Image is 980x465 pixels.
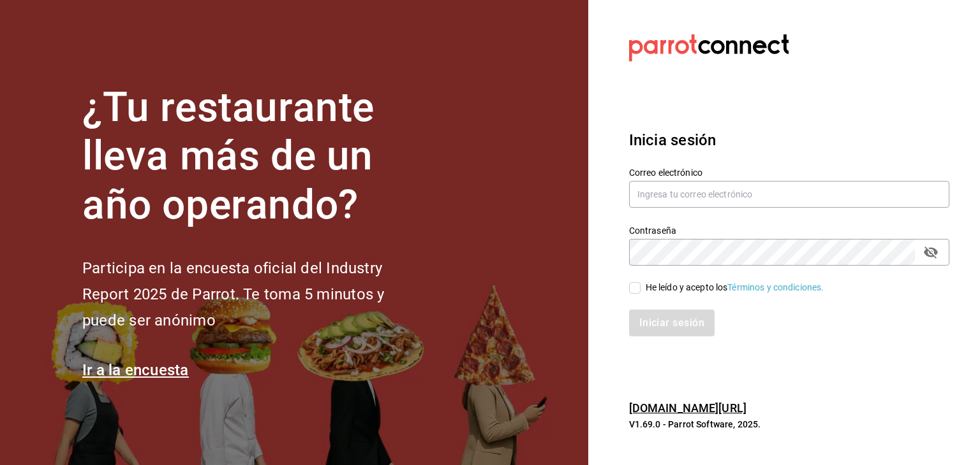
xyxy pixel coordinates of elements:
[629,181,949,208] input: Ingresa tu correo electrónico
[727,282,824,292] a: Términos y condiciones.
[82,255,427,333] h2: Participa en la encuesta oficial del Industry Report 2025 de Parrot. Te toma 5 minutos y puede se...
[629,401,746,415] a: [DOMAIN_NAME][URL]
[646,281,824,294] div: He leído y acepto los
[629,225,949,234] label: Contraseña
[920,241,942,263] button: passwordField
[629,129,949,152] h3: Inicia sesión
[82,361,189,379] a: Ir a la encuesta
[82,83,427,230] h1: ¿Tu restaurante lleva más de un año operando?
[629,418,949,431] p: V1.69.0 - Parrot Software, 2025.
[629,168,949,176] label: Correo electrónico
